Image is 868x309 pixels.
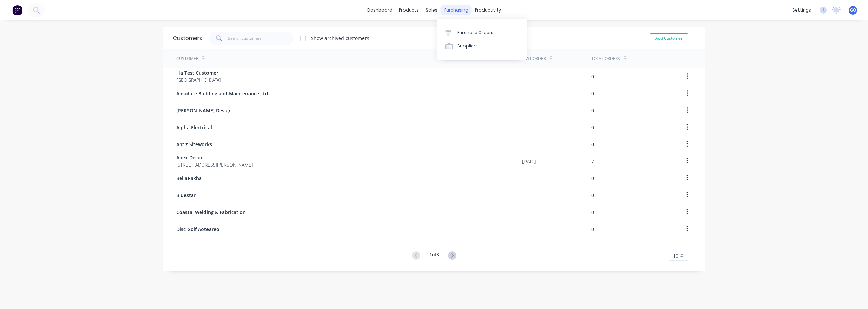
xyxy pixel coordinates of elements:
div: [DATE] [522,158,536,165]
div: Show archived customers [311,35,369,42]
div: 1 of 3 [429,251,439,261]
div: 0 [591,124,594,131]
span: [STREET_ADDRESS][PERSON_NAME] [176,161,253,168]
div: Customers [173,34,202,42]
div: - [522,226,524,233]
button: Add Customer [650,33,688,43]
span: Coastal Welding & Fabrication [176,209,246,216]
div: products [396,5,422,15]
a: dashboard [364,5,396,15]
div: - [522,90,524,97]
div: purchasing [441,5,472,15]
div: Total Orders [591,56,620,62]
div: 7 [591,158,594,165]
input: Search customers... [228,32,294,45]
span: Disc Golf Aoteareo [176,226,219,233]
img: Factory [12,5,22,15]
div: - [522,209,524,216]
span: 10 [673,252,678,259]
a: Purchase Orders [437,25,527,39]
span: Alpha Electrical [176,124,212,131]
span: .1a Test Customer [176,69,221,76]
div: productivity [472,5,505,15]
div: 0 [591,209,594,216]
span: Absolute Building and Maintenance Ltd [176,90,268,97]
div: - [522,175,524,182]
div: 0 [591,226,594,233]
div: - [522,141,524,148]
div: 0 [591,175,594,182]
div: - [522,107,524,114]
span: BellaRakha [176,175,202,182]
span: GQ [850,7,856,13]
span: Bluestar [176,192,196,199]
div: settings [789,5,814,15]
div: Suppliers [457,43,478,49]
div: - [522,192,524,199]
div: - [522,124,524,131]
span: [PERSON_NAME] Design [176,107,232,114]
div: Last Order [522,56,546,62]
span: Apex Decor [176,154,253,161]
div: Purchase Orders [457,30,493,36]
div: 0 [591,141,594,148]
span: Ant'z Siteworks [176,141,212,148]
span: [GEOGRAPHIC_DATA] [176,76,221,83]
div: 0 [591,192,594,199]
div: sales [422,5,441,15]
div: - [522,73,524,80]
div: Customer [176,56,198,62]
div: 0 [591,73,594,80]
a: Suppliers [437,39,527,53]
div: 0 [591,107,594,114]
div: 0 [591,90,594,97]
